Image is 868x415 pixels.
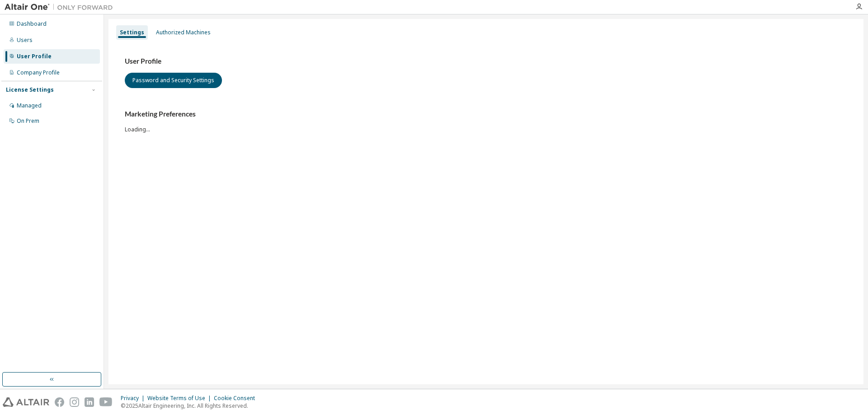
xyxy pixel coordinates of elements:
img: altair_logo.svg [3,397,49,407]
div: Website Terms of Use [147,395,214,402]
h3: Marketing Preferences [125,110,847,119]
div: Settings [120,29,144,36]
div: Managed [17,102,42,109]
button: Password and Security Settings [125,73,222,88]
div: Company Profile [17,69,60,76]
div: Authorized Machines [156,29,211,36]
div: License Settings [6,86,54,93]
div: Privacy [121,395,147,402]
div: Users [17,37,33,44]
div: Loading... [125,110,847,133]
img: linkedin.svg [85,397,94,407]
div: Cookie Consent [214,395,260,402]
div: Dashboard [17,20,47,28]
p: © 2025 Altair Engineering, Inc. All Rights Reserved. [121,402,260,410]
img: Altair One [5,3,118,12]
img: instagram.svg [70,397,79,407]
h3: User Profile [125,57,847,66]
div: User Profile [17,53,52,60]
div: On Prem [17,117,39,125]
img: facebook.svg [55,397,64,407]
img: youtube.svg [99,397,113,407]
